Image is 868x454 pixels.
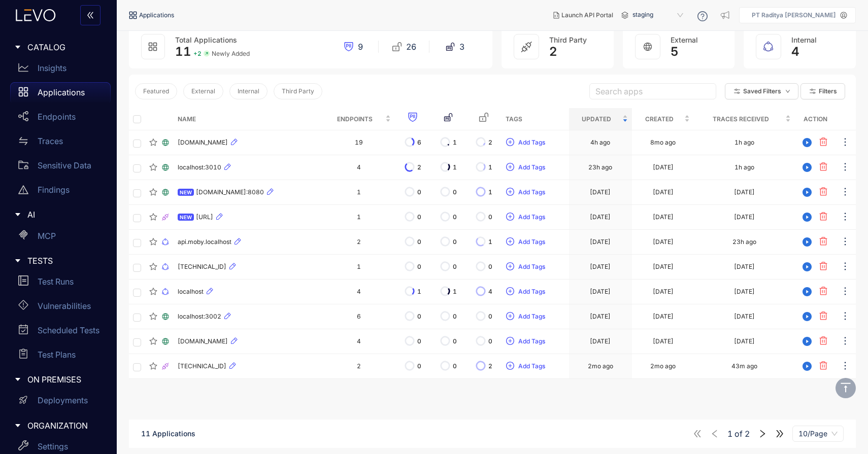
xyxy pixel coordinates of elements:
[38,442,68,451] p: Settings
[38,136,63,146] p: Traces
[775,429,784,438] span: double-right
[791,36,817,44] span: Internal
[840,336,850,347] span: ellipsis
[590,139,610,146] div: 4h ago
[734,288,755,295] div: [DATE]
[799,237,815,247] span: play-circle
[417,139,421,146] span: 6
[561,12,613,19] span: Launch API Portal
[178,238,231,246] span: api.moby.localhost
[653,263,674,270] div: [DATE]
[196,214,213,221] span: [URL]
[6,37,111,58] div: CATALOG
[799,262,815,271] span: play-circle
[10,320,111,344] a: Scheduled Tests
[10,296,111,320] a: Vulnerabilities
[38,112,76,121] p: Endpoints
[799,209,815,225] button: play-circle
[274,83,322,99] button: Third Party
[799,358,815,374] button: play-circle
[323,180,394,205] td: 1
[10,131,111,155] a: Traces
[196,189,264,196] span: [DOMAIN_NAME]:8080
[27,421,103,430] span: ORGANIZATION
[453,164,457,171] span: 1
[417,288,421,295] span: 1
[840,184,851,200] button: ellipsis
[506,237,514,247] span: plus-circle
[518,363,545,370] span: Add Tags
[840,134,851,151] button: ellipsis
[488,363,492,370] span: 2
[80,5,101,25] button: double-left
[417,238,421,246] span: 0
[323,354,394,379] td: 2
[14,257,21,264] span: caret-right
[149,213,157,221] span: star
[135,83,177,99] button: Featured
[178,313,221,320] span: localhost:3002
[6,250,111,271] div: TESTS
[175,36,237,44] span: Total Applications
[506,188,514,197] span: plus-circle
[653,214,674,221] div: [DATE]
[819,88,837,95] span: Filters
[6,204,111,225] div: AI
[10,391,111,415] a: Deployments
[327,114,383,125] span: Endpoints
[518,263,545,270] span: Add Tags
[840,259,851,275] button: ellipsis
[506,184,546,200] button: plus-circleAdd Tags
[38,231,56,240] p: MCP
[506,312,514,321] span: plus-circle
[518,214,545,221] span: Add Tags
[453,263,457,270] span: 0
[38,396,88,405] p: Deployments
[785,89,790,94] span: down
[506,284,546,300] button: plus-circleAdd Tags
[149,263,157,271] span: star
[27,210,103,219] span: AI
[694,108,795,130] th: Traces Received
[752,12,836,19] p: PT Raditya [PERSON_NAME]
[840,381,852,394] span: vertical-align-top
[178,139,228,146] span: [DOMAIN_NAME]
[323,255,394,280] td: 1
[38,350,76,359] p: Test Plans
[453,214,457,221] span: 0
[417,189,421,196] span: 0
[518,238,545,246] span: Add Tags
[506,138,514,147] span: plus-circle
[178,189,194,196] span: NEW
[27,43,103,52] span: CATALOG
[518,189,545,196] span: Add Tags
[178,338,228,345] span: [DOMAIN_NAME]
[650,363,676,370] div: 2mo ago
[178,288,204,295] span: localhost
[143,88,169,95] span: Featured
[14,44,21,51] span: caret-right
[10,82,111,107] a: Applications
[488,139,492,146] span: 2
[840,261,850,273] span: ellipsis
[506,159,546,176] button: plus-circleAdd Tags
[840,159,851,176] button: ellipsis
[488,263,492,270] span: 0
[734,189,755,196] div: [DATE]
[175,44,191,59] span: 11
[212,50,250,57] span: Newly Added
[178,263,226,270] span: [TECHNICAL_ID]
[840,284,851,300] button: ellipsis
[840,187,850,198] span: ellipsis
[506,362,514,371] span: plus-circle
[653,238,674,246] div: [DATE]
[10,155,111,180] a: Sensitive Data
[183,83,223,99] button: External
[799,234,815,250] button: play-circle
[149,288,157,296] span: star
[799,188,815,197] span: play-circle
[417,164,421,171] span: 2
[406,42,416,51] span: 26
[795,108,836,130] th: Action
[799,138,815,147] span: play-circle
